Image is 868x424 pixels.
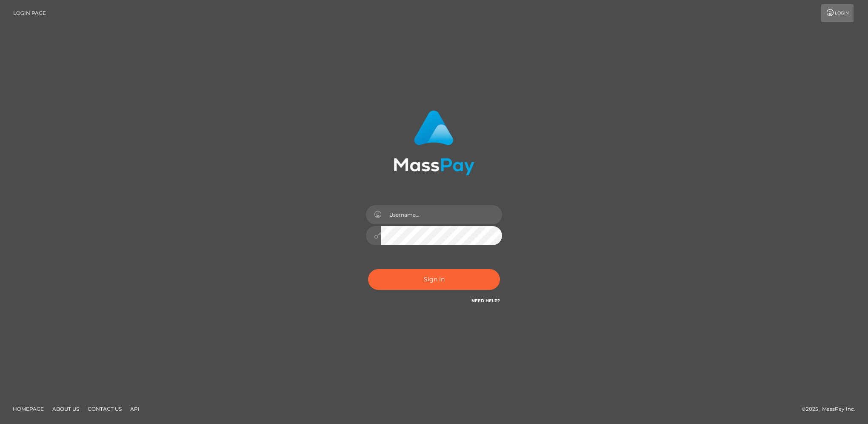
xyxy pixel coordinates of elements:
a: Login Page [13,4,46,22]
button: Sign in [368,269,500,290]
a: Homepage [9,402,47,415]
div: © 2025 , MassPay Inc. [802,404,862,414]
input: Username... [381,205,502,224]
a: API [127,402,143,415]
a: About Us [49,402,83,415]
img: MassPay Login [394,110,474,175]
a: Need Help? [471,298,500,304]
a: Contact Us [84,402,125,415]
a: Login [821,4,854,22]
